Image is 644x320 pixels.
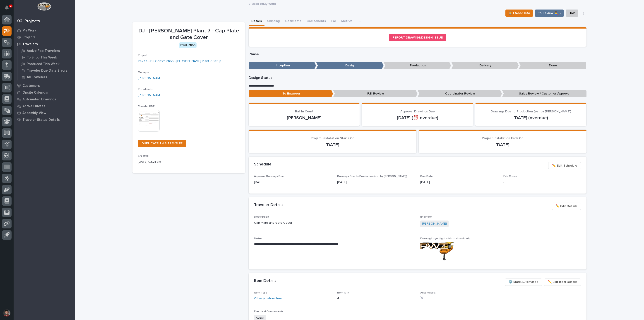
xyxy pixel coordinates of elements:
span: Drawing Logo (right-click to download) [420,237,470,240]
p: All Travelers [27,75,47,79]
span: ✏️ Edit Details [555,204,577,209]
a: DUPLICATE THIS TRAVELER [138,140,186,147]
span: ⚙️ Mark Automated [509,279,538,285]
button: ✏️ Edit Item Details [544,279,581,286]
p: P.E. Review [333,90,418,97]
p: Projects [22,35,36,39]
span: Manager [138,71,149,74]
a: Travelers [14,41,75,47]
a: Assembly View [14,109,75,116]
span: DUPLICATE THIS TRAVELER [142,142,183,145]
p: Production [384,62,451,69]
span: Description [254,216,269,218]
button: ✏️ Edit Schedule [548,162,581,169]
a: [PERSON_NAME] [422,221,447,226]
h2: Item Details [254,279,276,284]
button: ⚙️ Mark Automated [505,279,542,286]
p: [DATE] [424,142,581,148]
button: Notifications [2,3,12,12]
a: Traveler Status Details [14,116,75,123]
span: Notes [254,237,262,240]
p: Coordinator Review [418,90,502,97]
button: FAI [329,17,339,26]
a: Customers [14,82,75,89]
span: ⏳ I Need Info [508,10,530,16]
span: Approval Drawings Due [254,175,284,178]
a: [PERSON_NAME] [138,76,163,81]
span: Automated? [420,291,437,294]
span: ✏️ Edit Schedule [552,163,577,168]
p: Cap Plate and Gate Cover [254,221,415,225]
p: Traveler Status Details [22,118,60,122]
p: [DATE] (overdue) [481,115,581,121]
span: Project [138,54,147,57]
a: All Travelers [17,74,75,80]
span: Created [138,155,149,157]
button: Hold [566,10,578,17]
p: [DATE] [420,180,498,185]
a: Active Quotes [14,103,75,109]
p: To Shop This Week [27,56,57,60]
a: Traveler Due Date Errors [17,67,75,74]
p: Traveler Due Date Errors [27,69,67,73]
p: [DATE] [254,142,411,148]
img: JyayId8--RC-E0_6IJ6lkQRJ1mAU8eiLIqZ3ReLTcR0 [420,242,454,260]
span: Coordinator [138,88,154,91]
button: To Review 👨‍🏭 → [535,10,564,17]
button: Metrics [339,17,355,26]
p: - [503,180,581,185]
button: Shipping [264,17,282,26]
div: 02. Projects [17,19,40,24]
p: Design Status [249,76,586,80]
h2: Schedule [254,162,272,167]
p: [PERSON_NAME] [254,115,354,121]
a: [PERSON_NAME] [138,93,163,98]
img: Workspace Logo [37,2,51,11]
a: Back toMy Work [252,1,276,6]
p: 4 [337,296,415,301]
p: Inception [249,62,316,69]
span: Due Date [420,175,433,178]
button: ✏️ Edit Details [552,203,581,210]
a: My Work [14,27,75,34]
div: Notifications2 [6,5,12,13]
p: My Work [22,29,36,33]
p: [DATE] [337,180,415,185]
p: 2 [10,4,12,7]
p: Active Quotes [22,104,45,108]
p: [DATE] (⏰ overdue) [367,115,468,121]
button: ⏳ I Need Info [505,10,533,17]
p: Automated Drawings [22,97,56,102]
span: Item Type [254,291,267,294]
a: REPORT DRAWING/DESIGN ISSUE [389,34,446,41]
p: Delivery [451,62,519,69]
span: Hold [569,10,575,16]
p: Done [519,62,586,69]
p: Assembly View [22,111,46,115]
a: Onsite Calendar [14,89,75,96]
span: Drawings Due to Production (set by [PERSON_NAME]) [491,110,571,113]
span: Ball In Court [295,110,313,113]
div: Production [179,42,197,48]
a: Automated Drawings [14,96,75,103]
button: Details [249,17,264,26]
span: Project Installation Ends On [482,137,523,140]
p: [DATE] 03:21 pm [138,160,240,164]
p: DJ - [PERSON_NAME] Plant 7 - Cap Plate and Gate Cover [138,28,240,41]
span: ✏️ Edit Item Details [548,279,577,285]
span: Electrical Components [254,310,284,313]
p: Produced This Week [27,62,60,66]
span: REPORT DRAWING/DESIGN ISSUE [392,36,443,39]
span: Project Installation Starts On [311,137,354,140]
button: Comments [282,17,304,26]
button: Components [304,17,329,26]
p: To Engineer [249,90,333,97]
span: Item QTY [337,291,350,294]
span: To Review 👨‍🏭 → [538,10,561,16]
button: users-avatar [2,308,12,318]
a: Active Fab Travelers [17,48,75,54]
span: Drawings Due to Production (set by [PERSON_NAME]) [337,175,407,178]
a: Produced This Week [17,61,75,67]
p: Sales Review / Customer Approval [502,90,586,97]
p: Onsite Calendar [22,91,49,95]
